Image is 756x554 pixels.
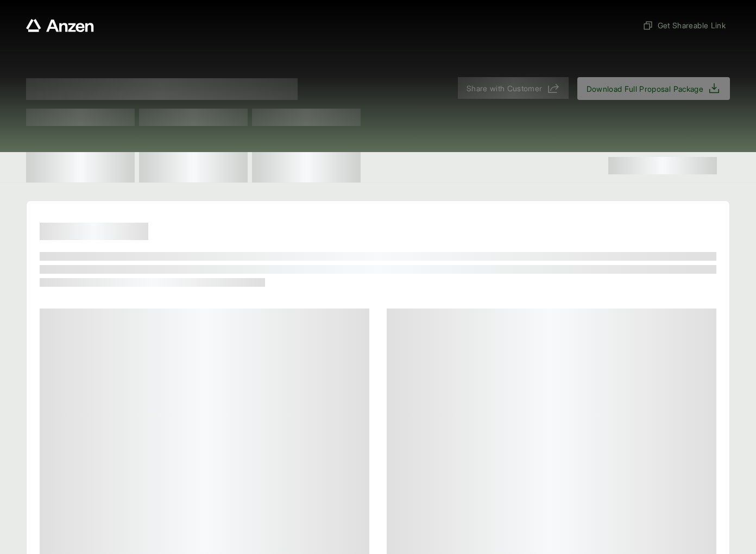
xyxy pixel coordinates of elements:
[638,15,730,35] button: Get Shareable Link
[26,109,135,126] span: Test
[642,20,726,31] span: Get Shareable Link
[467,83,543,94] span: Share with Customer
[139,109,248,126] span: Test
[26,19,94,32] a: Anzen website
[26,78,298,100] span: Proposal for
[252,109,361,126] span: Test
